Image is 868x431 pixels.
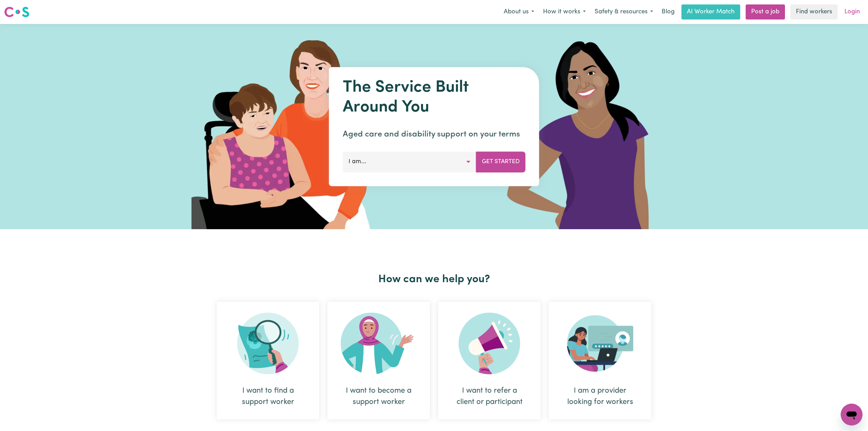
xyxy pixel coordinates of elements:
[657,4,679,19] a: Blog
[341,313,417,374] img: Become Worker
[565,385,635,408] div: I am a provider looking for workers
[746,4,785,19] a: Post a job
[476,152,526,172] button: Get Started
[499,5,539,19] button: About us
[549,302,651,419] div: I am a provider looking for workers
[217,302,319,419] div: I want to find a support worker
[213,273,655,286] h2: How can we help you?
[438,302,541,419] div: I want to refer a client or participant
[343,128,526,141] p: Aged care and disability support on your terms
[681,4,740,19] a: AI Worker Match
[590,5,657,19] button: Safety & resources
[539,5,590,19] button: How it works
[327,302,430,419] div: I want to become a support worker
[233,385,303,408] div: I want to find a support worker
[840,4,864,19] a: Login
[790,4,838,19] a: Find workers
[343,152,476,172] button: I am...
[455,385,524,408] div: I want to refer a client or participant
[4,4,29,20] a: Careseekers logo
[343,78,526,117] h1: The Service Built Around You
[237,313,299,374] img: Search
[459,313,520,374] img: Refer
[344,385,413,408] div: I want to become a support worker
[4,6,29,18] img: Careseekers logo
[567,313,633,374] img: Provider
[841,404,863,426] iframe: Button to launch messaging window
